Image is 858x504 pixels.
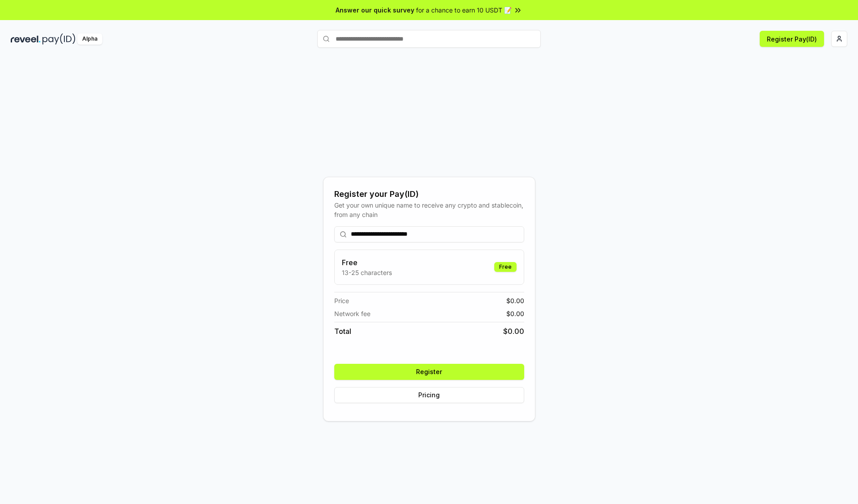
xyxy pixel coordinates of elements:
[11,33,41,45] img: reveel_dark
[334,200,524,219] div: Get your own unique name to receive any crypto and stablecoin, from any chain
[336,5,414,15] span: Answer our quick survey
[334,364,524,380] button: Register
[503,326,524,337] span: $ 0.00
[342,257,392,268] h3: Free
[494,262,517,272] div: Free
[416,5,512,15] span: for a chance to earn 10 USDT 📝
[334,296,349,305] span: Price
[334,309,370,318] span: Network fee
[334,326,351,337] span: Total
[342,268,392,277] p: 13-25 characters
[334,188,524,200] div: Register your Pay(ID)
[42,33,76,45] img: pay_id
[77,33,102,45] div: Alpha
[506,309,524,318] span: $ 0.00
[506,296,524,305] span: $ 0.00
[334,387,524,403] button: Pricing
[760,31,824,47] button: Register Pay(ID)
